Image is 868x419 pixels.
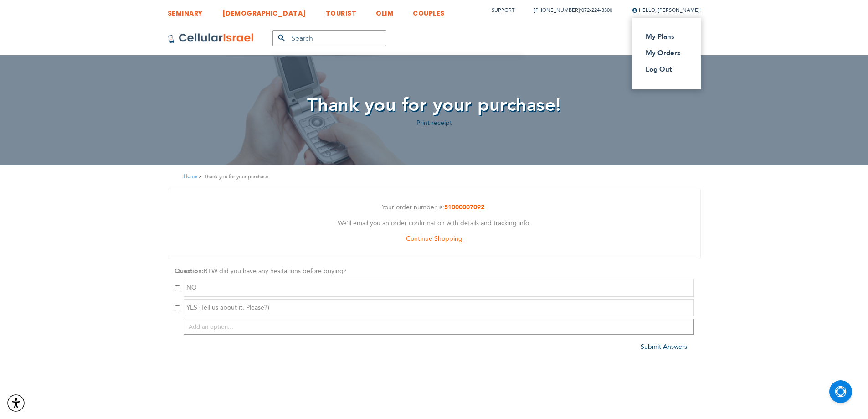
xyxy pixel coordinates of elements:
[222,2,306,19] a: [DEMOGRAPHIC_DATA]
[168,33,254,44] img: Cellular Israel Logo
[444,203,484,212] a: 51000007092
[175,267,204,275] strong: Question:
[416,119,452,127] a: Print receipt
[184,173,197,180] a: Home
[168,2,203,19] a: SEMINARY
[184,319,694,335] input: Add an option...
[413,2,445,19] a: COUPLES
[534,7,580,14] a: [PHONE_NUMBER]
[204,267,347,275] span: BTW did you have any hesitations before buying?
[307,93,561,118] span: Thank you for your purchase!
[492,7,514,14] a: Support
[525,4,612,17] li: /
[175,218,693,229] p: We'll email you an order confirmation with details and tracking info.
[406,234,462,243] a: Continue Shopping
[204,172,270,181] strong: Thank you for your purchase!
[186,283,197,292] span: NO
[376,2,393,19] a: OLIM
[175,202,693,213] p: Your order number is: .
[646,65,682,74] a: Log Out
[186,303,269,312] span: YES (Tell us about it. Please?)
[641,342,687,351] a: Submit Answers
[581,7,612,14] a: 072-224-3300
[646,48,682,57] a: My Orders
[632,7,701,14] span: Hello, [PERSON_NAME]!
[326,2,357,19] a: TOURIST
[272,30,386,46] input: Search
[646,32,682,41] a: My Plans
